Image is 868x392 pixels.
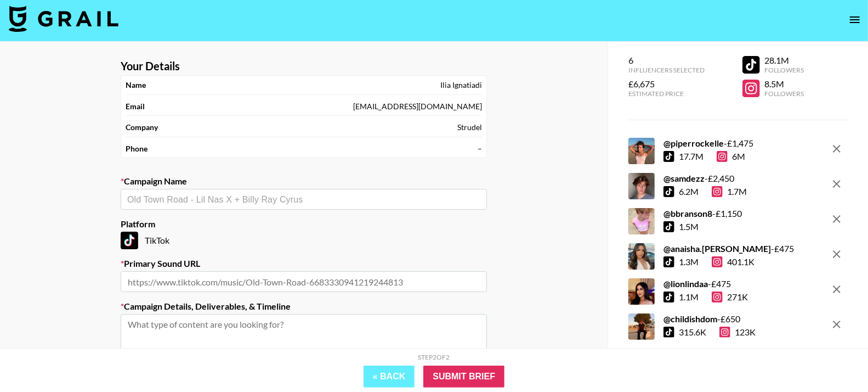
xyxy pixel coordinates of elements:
[121,271,487,292] input: https://www.tiktok.com/music/Old-Town-Road-6683330941219244813
[844,9,866,31] button: open drawer
[440,80,482,90] div: Ilia Ignatiadi
[679,256,699,267] div: 1.3M
[826,313,848,335] button: remove
[126,122,158,132] strong: Company
[679,151,704,162] div: 17.7M
[764,66,804,74] div: Followers
[826,278,848,300] button: remove
[826,243,848,265] button: remove
[663,243,771,254] strong: @ anaisha.[PERSON_NAME]
[764,89,804,98] div: Followers
[457,122,482,132] div: Strudel
[121,176,487,187] label: Campaign Name
[663,313,717,324] strong: @ childishdom
[717,151,745,162] div: 6M
[663,208,712,219] strong: @ bbranson8
[826,208,848,230] button: remove
[121,232,487,249] div: TikTok
[712,186,747,197] div: 1.7M
[121,59,180,73] strong: Your Details
[679,221,699,232] div: 1.5M
[628,66,705,74] div: Influencers Selected
[679,327,706,338] div: 315.6K
[628,55,705,66] div: 6
[663,173,705,183] strong: @ samdezz
[663,243,794,254] div: - £ 475
[679,292,699,303] div: 1.1M
[121,258,487,269] label: Primary Sound URL
[663,173,747,184] div: - £ 2,450
[663,313,756,324] div: - £ 650
[628,89,705,98] div: Estimated Price
[126,102,145,111] strong: Email
[712,256,754,267] div: 401.1K
[663,138,753,149] div: - £ 1,475
[663,278,748,289] div: - £ 475
[9,5,118,32] img: Grail Talent
[826,138,848,160] button: remove
[764,55,804,66] div: 28.1M
[121,301,487,312] label: Campaign Details, Deliverables, & Timeline
[663,278,708,289] strong: @ lionlindaa
[364,366,415,388] button: « Back
[719,327,756,338] div: 123K
[126,144,147,154] strong: Phone
[826,173,848,195] button: remove
[628,79,705,89] div: £6,675
[663,138,724,148] strong: @ piperrockelle
[478,144,482,154] div: –
[126,80,146,90] strong: Name
[353,102,482,111] div: [EMAIL_ADDRESS][DOMAIN_NAME]
[127,193,480,206] input: Old Town Road - Lil Nas X + Billy Ray Cyrus
[121,219,487,229] label: Platform
[679,186,699,197] div: 6.2M
[663,208,742,219] div: - £ 1,150
[423,366,504,388] input: Submit Brief
[121,232,138,249] img: TikTok
[813,337,855,379] iframe: Drift Widget Chat Controller
[418,353,450,361] div: Step 2 of 2
[712,292,748,303] div: 271K
[764,79,804,89] div: 8.5M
